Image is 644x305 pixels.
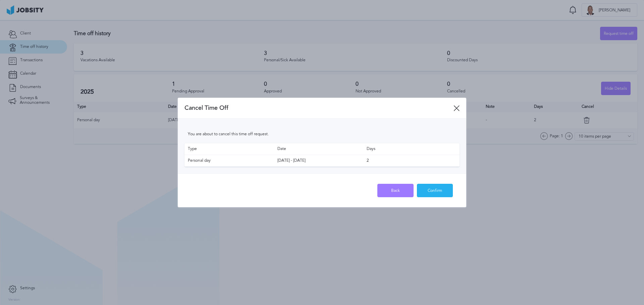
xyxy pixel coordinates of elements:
[188,132,269,136] span: You are about to cancel this time off request.
[378,184,413,198] div: Back
[377,184,414,197] button: Back
[184,104,228,111] span: Cancel Time Off
[417,184,453,198] div: Confirm
[367,147,456,151] span: Days
[188,147,277,151] span: Type
[417,184,453,197] button: Confirm
[277,147,367,151] span: Date
[188,158,277,163] span: Personal day
[277,158,367,163] span: [DATE] - [DATE]
[367,158,456,163] span: 2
